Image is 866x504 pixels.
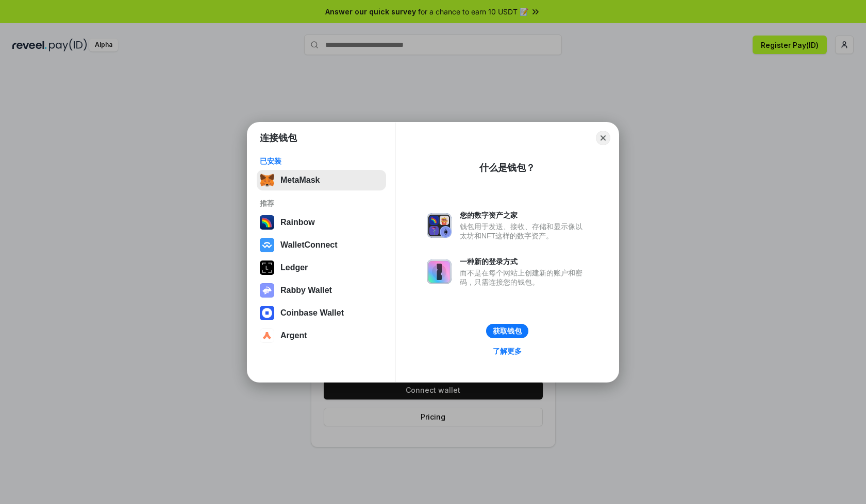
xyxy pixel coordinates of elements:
[460,257,588,266] div: 一种新的登录方式
[460,211,588,220] div: 您的数字资产之家
[257,235,386,255] button: WalletConnect
[257,280,386,301] button: Rabby Wallet
[280,218,315,227] div: Rainbow
[460,222,588,240] div: 钱包用于发送、接收、存储和显示像以太坊和NFT这样的数字资产。
[493,346,522,356] div: 了解更多
[280,286,332,295] div: Rabby Wallet
[260,283,274,298] img: svg+xml,%3Csvg%20xmlns%3D%22http%3A%2F%2Fwww.w3.org%2F2000%2Fsvg%22%20fill%3D%22none%22%20viewBox...
[260,260,274,275] img: svg+xml,%3Csvg%20xmlns%3D%22http%3A%2F%2Fwww.w3.org%2F2000%2Fsvg%22%20width%3D%2228%22%20height%3...
[280,331,307,340] div: Argent
[257,257,386,278] button: Ledger
[260,306,274,320] img: svg+xml,%3Csvg%20width%3D%2228%22%20height%3D%2228%22%20viewBox%3D%220%200%2028%2028%22%20fill%3D...
[479,162,535,174] div: 什么是钱包？
[260,199,383,208] div: 推荐
[280,263,308,272] div: Ledger
[487,344,528,358] a: 了解更多
[427,213,452,238] img: svg+xml,%3Csvg%20xmlns%3D%22http%3A%2F%2Fwww.w3.org%2F2000%2Fsvg%22%20fill%3D%22none%22%20viewBox...
[260,215,274,230] img: svg+xml,%3Csvg%20width%3D%22120%22%20height%3D%22120%22%20viewBox%3D%220%200%20120%20120%22%20fil...
[257,212,386,233] button: Rainbow
[493,326,522,336] div: 获取钱包
[427,259,452,284] img: svg+xml,%3Csvg%20xmlns%3D%22http%3A%2F%2Fwww.w3.org%2F2000%2Fsvg%22%20fill%3D%22none%22%20viewBox...
[257,170,386,190] button: MetaMask
[257,303,386,323] button: Coinbase Wallet
[596,131,610,145] button: Close
[486,324,528,338] button: 获取钱包
[260,238,274,252] img: svg+xml,%3Csvg%20width%3D%2228%22%20height%3D%2228%22%20viewBox%3D%220%200%2028%2028%22%20fill%3D...
[260,173,274,187] img: svg+xml,%3Csvg%20fill%3D%22none%22%20height%3D%2233%22%20viewBox%3D%220%200%2035%2033%22%20width%...
[280,176,320,185] div: MetaMask
[260,132,297,144] h1: 连接钱包
[280,308,344,318] div: Coinbase Wallet
[260,328,274,343] img: svg+xml,%3Csvg%20width%3D%2228%22%20height%3D%2228%22%20viewBox%3D%220%200%2028%2028%22%20fill%3D...
[257,325,386,346] button: Argent
[280,240,338,250] div: WalletConnect
[260,157,383,166] div: 已安装
[460,268,588,287] div: 而不是在每个网站上创建新的账户和密码，只需连接您的钱包。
